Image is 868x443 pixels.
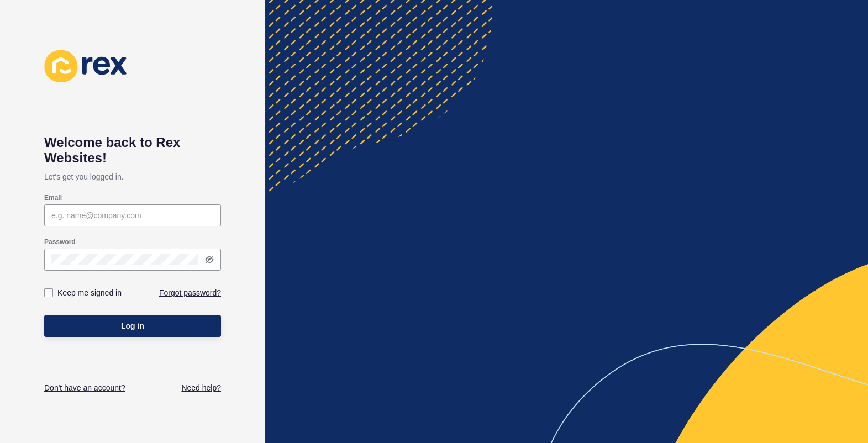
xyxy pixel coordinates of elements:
[121,320,144,331] span: Log in
[57,287,122,298] label: Keep me signed in
[159,287,221,298] a: Forgot password?
[44,382,125,393] a: Don't have an account?
[44,193,62,202] label: Email
[44,238,76,246] label: Password
[44,315,221,337] button: Log in
[44,135,221,166] h1: Welcome back to Rex Websites!
[181,382,221,393] a: Need help?
[44,166,221,188] p: Let's get you logged in.
[51,210,214,221] input: e.g. name@company.com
